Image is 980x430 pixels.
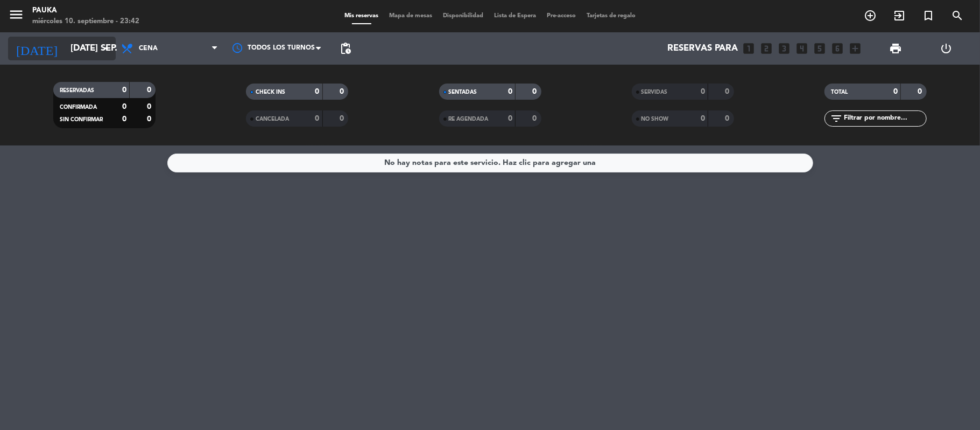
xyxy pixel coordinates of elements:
[384,13,438,19] span: Mapa de mesas
[32,16,139,27] div: miércoles 10. septiembre - 23:42
[339,42,352,55] span: pending_actions
[889,42,902,55] span: print
[641,116,669,122] span: NO SHOW
[843,113,926,124] input: Filtrar por nombre...
[100,42,113,55] i: arrow_drop_down
[340,88,346,95] strong: 0
[122,86,126,94] strong: 0
[864,9,877,22] i: add_circle_outline
[795,41,809,56] i: looks_4
[315,115,320,122] strong: 0
[256,116,289,122] span: CANCELADA
[641,89,668,95] span: SERVIDAS
[8,6,24,26] button: menu
[339,13,384,19] span: Mis reservas
[147,103,153,110] strong: 0
[122,103,126,110] strong: 0
[508,115,512,122] strong: 0
[60,117,103,122] span: SIN CONFIRMAR
[139,45,158,52] span: Cena
[940,42,953,55] i: power_settings_new
[489,13,541,19] span: Lista de Espera
[147,86,153,94] strong: 0
[449,116,489,122] span: RE AGENDADA
[922,9,935,22] i: turned_in_not
[8,37,65,60] i: [DATE]
[581,13,641,19] span: Tarjetas de regalo
[701,115,705,122] strong: 0
[778,41,792,56] i: looks_3
[760,41,774,56] i: looks_two
[541,13,581,19] span: Pre-acceso
[831,41,845,56] i: looks_6
[951,9,964,22] i: search
[122,115,126,123] strong: 0
[701,88,705,95] strong: 0
[725,88,731,95] strong: 0
[532,88,539,95] strong: 0
[508,88,512,95] strong: 0
[60,88,94,93] span: RESERVADAS
[830,112,843,125] i: filter_list
[32,5,139,16] div: Pauka
[532,115,539,122] strong: 0
[893,9,906,22] i: exit_to_app
[340,115,346,122] strong: 0
[60,105,97,110] span: CONFIRMADA
[813,41,827,56] i: looks_5
[918,88,924,95] strong: 0
[256,89,285,95] span: CHECK INS
[438,13,489,19] span: Disponibilidad
[725,115,731,122] strong: 0
[8,6,24,23] i: menu
[742,41,756,56] i: looks_one
[831,89,848,95] span: TOTAL
[893,88,898,95] strong: 0
[449,89,477,95] span: SENTADAS
[147,115,153,123] strong: 0
[921,32,972,65] div: LOG OUT
[668,44,738,54] span: Reservas para
[849,41,863,56] i: add_box
[384,157,596,169] div: No hay notas para este servicio. Haz clic para agregar una
[315,88,320,95] strong: 0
